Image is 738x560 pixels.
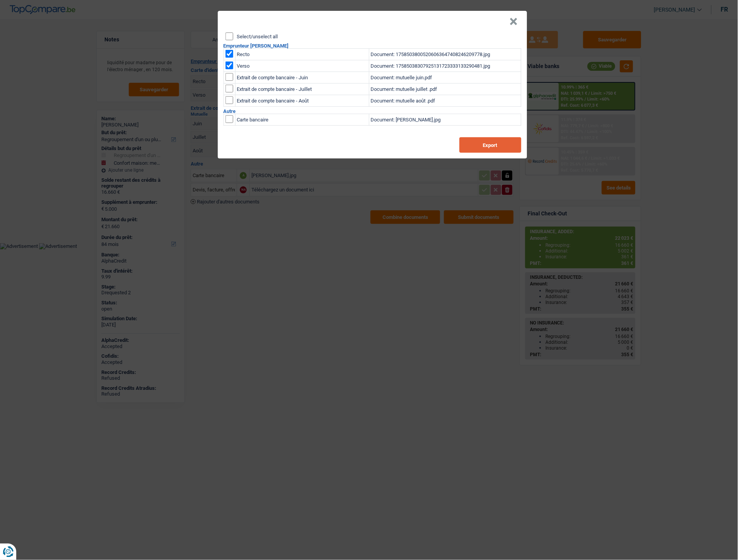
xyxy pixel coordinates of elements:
[369,72,521,84] td: Document: mutuelle juin.pdf
[369,95,521,107] td: Document: mutuelle août .pdf
[235,84,369,95] td: Extrait de compte bancaire - Juillet
[224,43,521,48] h2: Emprunteur [PERSON_NAME]
[510,18,518,26] button: Close
[235,95,369,107] td: Extrait de compte bancaire - Août
[460,137,521,153] button: Export
[235,49,369,60] td: Recto
[235,72,369,84] td: Extrait de compte bancaire - Juin
[235,114,369,126] td: Carte bancaire
[224,109,521,114] h2: Autre
[369,60,521,72] td: Document: 17585038307925131723333133290481.jpg
[369,114,521,126] td: Document: [PERSON_NAME].jpg
[369,49,521,60] td: Document: 17585038005206063647408246209778.jpg
[237,34,278,39] label: Select/unselect all
[235,60,369,72] td: Verso
[369,84,521,95] td: Document: mutuelle juillet .pdf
